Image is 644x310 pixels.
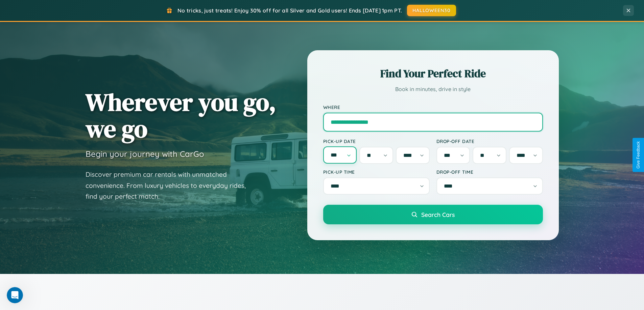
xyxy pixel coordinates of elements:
[421,211,455,218] span: Search Cars
[323,66,543,81] h2: Find Your Perfect Ride
[323,169,430,175] label: Pick-up Time
[436,169,543,175] label: Drop-off Time
[86,89,276,142] h1: Wherever you go, we go
[323,205,543,224] button: Search Cars
[323,84,543,94] p: Book in minutes, drive in style
[86,169,255,202] p: Discover premium car rentals with unmatched convenience. From luxury vehicles to everyday rides, ...
[636,141,641,169] div: Give Feedback
[323,138,430,144] label: Pick-up Date
[86,149,204,159] h3: Begin your journey with CarGo
[436,138,543,144] label: Drop-off Date
[177,7,402,14] span: No tricks, just treats! Enjoy 30% off for all Silver and Gold users! Ends [DATE] 1pm PT.
[323,104,543,110] label: Where
[7,287,23,303] iframe: Intercom live chat
[407,5,456,16] button: HALLOWEEN30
